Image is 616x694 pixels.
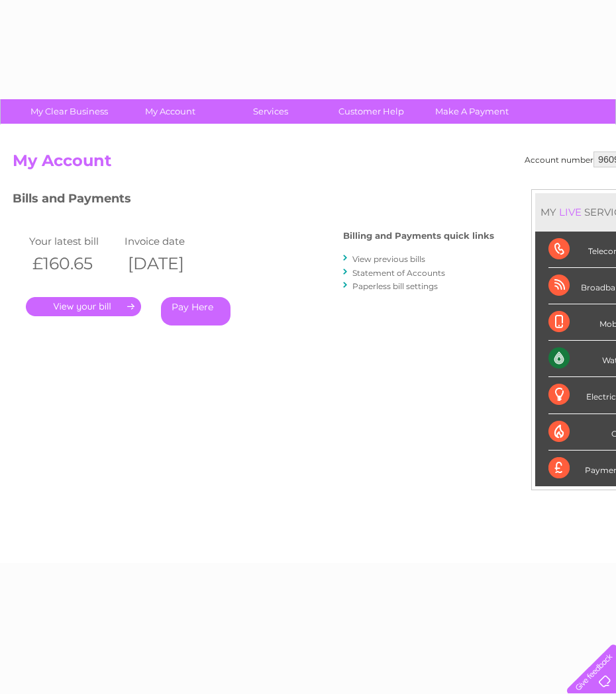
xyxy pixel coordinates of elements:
[556,206,584,218] div: LIVE
[352,268,445,278] a: Statement of Accounts
[161,297,231,325] a: Pay Here
[26,232,121,250] td: Your latest bill
[121,250,217,277] th: [DATE]
[15,99,124,124] a: My Clear Business
[343,231,494,241] h4: Billing and Payments quick links
[115,99,225,124] a: My Account
[417,99,527,124] a: Make A Payment
[26,297,141,316] a: .
[26,250,121,277] th: £160.65
[352,281,438,291] a: Paperless bill settings
[13,189,494,212] h3: Bills and Payments
[216,99,325,124] a: Services
[317,99,426,124] a: Customer Help
[352,254,425,264] a: View previous bills
[121,232,217,250] td: Invoice date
